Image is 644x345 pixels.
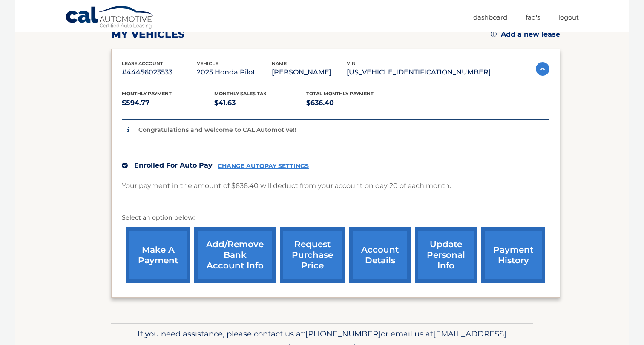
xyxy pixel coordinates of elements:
p: 2025 Honda Pilot [197,66,272,78]
p: [PERSON_NAME] [272,66,347,78]
span: Monthly sales Tax [214,91,267,97]
span: vin [347,60,356,66]
span: lease account [122,60,163,66]
span: Enrolled For Auto Pay [134,161,213,169]
a: make a payment [126,227,190,283]
span: vehicle [197,60,218,66]
a: Dashboard [473,10,507,24]
p: #44456023533 [122,66,197,78]
span: [PHONE_NUMBER] [305,329,381,339]
a: FAQ's [526,10,540,24]
span: name [272,60,287,66]
p: $41.63 [214,97,307,109]
a: request purchase price [280,227,345,283]
a: Add a new lease [491,30,560,39]
h2: my vehicles [111,28,185,41]
a: update personal info [415,227,477,283]
p: Congratulations and welcome to CAL Automotive!! [138,126,296,134]
span: Monthly Payment [122,91,172,97]
a: Add/Remove bank account info [194,227,276,283]
a: payment history [481,227,545,283]
img: accordion-active.svg [536,62,549,76]
img: add.svg [491,31,497,37]
span: Total Monthly Payment [306,91,374,97]
a: CHANGE AUTOPAY SETTINGS [218,163,309,170]
p: Your payment in the amount of $636.40 will deduct from your account on day 20 of each month. [122,180,451,192]
img: check.svg [122,163,128,168]
a: Cal Automotive [65,6,155,30]
a: Logout [558,10,579,24]
p: $594.77 [122,97,214,109]
p: Select an option below: [122,213,549,223]
p: $636.40 [306,97,399,109]
a: account details [349,227,411,283]
p: [US_VEHICLE_IDENTIFICATION_NUMBER] [347,66,491,78]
